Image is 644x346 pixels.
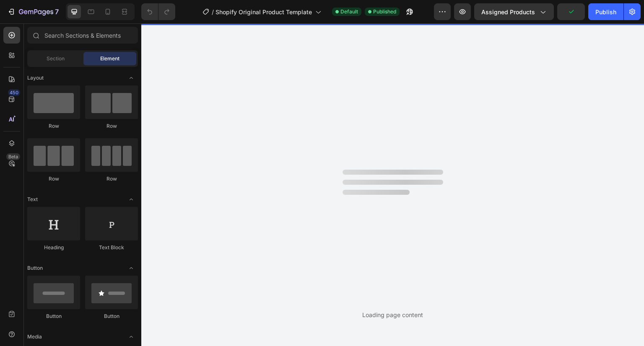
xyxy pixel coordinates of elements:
[212,8,214,16] span: /
[27,74,44,82] span: Layout
[474,3,554,20] button: Assigned Products
[27,27,138,44] input: Search Sections & Elements
[27,312,80,320] div: Button
[85,312,138,320] div: Button
[125,261,138,275] span: Toggle open
[27,196,38,203] span: Text
[373,8,396,15] span: Published
[85,244,138,251] div: Text Block
[141,3,175,20] div: Undo/Redo
[3,3,62,20] button: 7
[55,7,59,17] p: 7
[27,175,80,183] div: Row
[125,71,138,85] span: Toggle open
[27,244,80,251] div: Heading
[8,89,20,96] div: 450
[100,55,119,62] span: Element
[588,3,623,20] button: Publish
[47,55,65,62] span: Section
[595,8,616,16] div: Publish
[362,310,423,319] div: Loading page content
[216,8,312,16] span: Shopify Original Product Template
[340,8,358,15] span: Default
[27,333,42,341] span: Media
[6,153,20,160] div: Beta
[481,8,535,16] span: Assigned Products
[85,175,138,183] div: Row
[27,264,43,272] span: Button
[85,122,138,130] div: Row
[125,193,138,206] span: Toggle open
[125,330,138,343] span: Toggle open
[27,122,80,130] div: Row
